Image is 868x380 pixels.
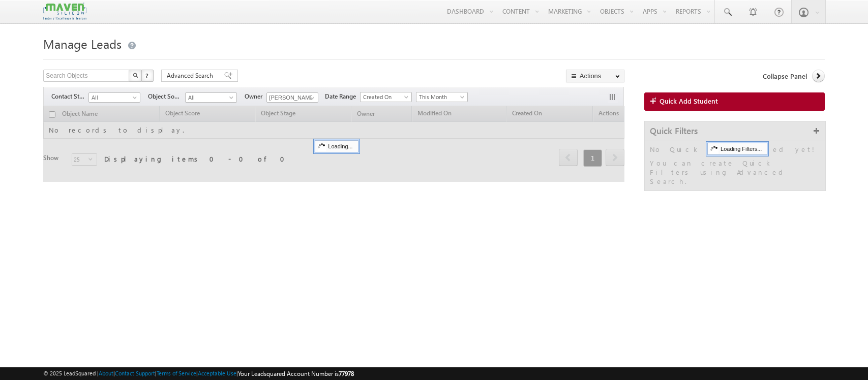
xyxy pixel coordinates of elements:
[148,92,185,101] span: Object Source
[360,92,412,102] a: Created On
[325,92,360,101] span: Date Range
[416,92,468,102] a: This Month
[763,72,807,81] span: Collapse Panel
[51,92,88,101] span: Contact Stage
[315,140,358,152] div: Loading...
[43,36,122,52] span: Manage Leads
[43,3,86,20] img: Custom Logo
[185,92,237,103] a: All
[566,70,624,82] button: Actions
[644,92,825,111] a: Quick Add Student
[198,370,236,376] a: Acceptable Use
[89,93,137,102] span: All
[88,92,140,103] a: All
[157,370,196,376] a: Terms of Service
[245,92,266,101] span: Owner
[167,71,216,80] span: Advanced Search
[238,370,354,377] span: Your Leadsquared Account Number is
[361,92,409,102] span: Created On
[145,71,150,80] span: ?
[186,93,234,102] span: All
[266,92,318,103] input: Type to Search
[707,143,767,155] div: Loading Filters...
[416,92,465,102] span: This Month
[660,97,718,106] span: Quick Add Student
[43,369,354,378] span: © 2025 LeadSquared | | | | |
[339,370,354,377] span: 77978
[99,370,113,376] a: About
[115,370,155,376] a: Contact Support
[133,73,138,78] img: Search
[305,93,317,103] a: Show All Items
[141,70,154,82] button: ?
